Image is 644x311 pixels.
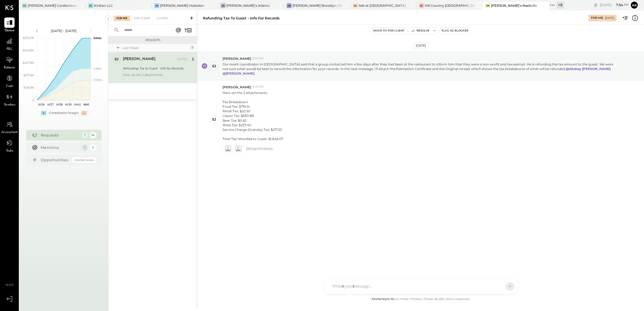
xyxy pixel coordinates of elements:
[371,27,407,34] button: Move to for client
[82,144,88,151] div: 1
[0,119,19,135] a: Accountant
[94,67,102,70] text: Labor
[413,42,428,49] div: [DATE]
[223,90,283,141] p: Here are the 2 attachments.
[49,111,79,115] div: Contribution Margin
[409,27,432,34] button: Resolve
[439,27,470,34] button: Flag as Blocker
[605,16,614,20] div: [DATE]
[81,111,87,115] div: -
[23,73,34,77] text: $271.9K
[74,103,81,106] text: W40
[593,2,598,8] div: copy link
[223,56,251,61] span: [PERSON_NAME]
[154,16,171,21] div: Closed
[88,3,93,8] div: KL
[246,143,273,154] span: 2 Attachment s
[485,3,490,8] div: HN
[226,3,270,8] div: [PERSON_NAME]'s Atlanta
[23,86,34,89] text: $135.9K
[630,1,639,9] button: Ak
[94,78,102,82] text: COGS
[0,18,19,33] a: Queue
[0,73,19,89] a: Cash
[123,66,186,71] div: Refunding Tax to Guest - Info for Records
[41,111,46,115] div: +
[123,73,187,81] div: Here are the 2 attachments.
[591,16,603,20] div: For Me
[566,67,611,71] strong: @Akshay [PERSON_NAME]
[5,28,15,33] span: Queue
[32,98,34,102] text: 0
[223,127,283,132] div: Service Charge (Gratuity) Tax: $217.53
[0,138,19,153] a: Tasks
[41,29,87,33] div: [DATE] - [DATE]
[122,46,189,50] div: Last Week
[353,3,358,8] div: Sa
[223,118,283,123] div: Beer Tax: $0.62
[252,85,264,89] span: 9:19 PM
[419,3,424,8] div: HC
[287,3,292,8] div: AB
[556,2,564,8] div: + 9
[154,3,159,8] div: AH
[6,149,13,153] span: Tasks
[0,36,19,52] a: P&L
[23,36,34,40] text: $679.7K
[38,103,45,106] text: W36
[252,57,264,61] span: 9:17 PM
[4,103,15,107] span: Vendors
[94,36,102,40] text: Sales
[65,103,72,106] text: W39
[23,48,34,52] text: $543.8K
[292,3,342,8] div: [PERSON_NAME] Brooklyn / Rebel Cafe
[28,3,78,8] div: [PERSON_NAME] Confections - [GEOGRAPHIC_DATA]
[72,158,96,163] div: Coming Soon
[221,3,226,8] div: HA
[6,47,13,52] span: P&L
[190,46,194,50] div: 1
[114,16,130,21] div: For Me
[212,64,216,69] div: SJ
[491,3,537,8] div: [PERSON_NAME]'s Nashville
[223,100,283,104] div: Tax Breakdown:
[1,130,18,135] span: Accountant
[22,3,27,8] div: VC
[111,38,195,42] div: Requests
[115,57,119,62] div: SJ
[203,16,280,21] div: Refunding Tax to Guest - Info for Records
[90,144,96,151] div: 3
[212,117,216,122] div: SJ
[223,109,283,113] div: Retail Tax: $20.50
[56,103,63,106] text: W38
[223,62,619,76] p: Our event coordinator in [GEOGRAPHIC_DATA] said that a group contacted him a few days after they ...
[600,2,629,8] div: [DATE]
[82,132,88,138] div: 1
[0,92,19,107] a: Vendors
[160,3,204,8] div: [PERSON_NAME] Hoboken
[223,137,283,141] div: Total Tax refunded to Guest: $1,846.07
[223,85,251,89] span: [PERSON_NAME]
[41,157,69,163] div: Opportunities
[41,132,79,138] div: Requests
[23,61,34,65] text: $407.8K
[4,65,15,70] span: Balance
[223,104,283,109] div: Food Tax: $719.14
[123,57,155,62] div: [PERSON_NAME]
[223,71,254,75] strong: @[PERSON_NAME]
[6,84,13,89] span: Cash
[41,145,79,150] div: Mentions
[131,16,153,21] div: For Client
[425,3,475,8] div: Hill Country [GEOGRAPHIC_DATA]
[223,123,283,127] div: Wine Tax: $257.40
[359,3,406,8] div: Salt at [GEOGRAPHIC_DATA]
[94,3,113,8] div: KinKan LLC
[0,55,19,70] a: Balance
[223,113,283,118] div: Liquor Tax: $630.88
[47,103,54,106] text: W37
[177,57,187,61] div: [DATE]
[83,103,89,106] text: W41
[90,132,96,138] div: 34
